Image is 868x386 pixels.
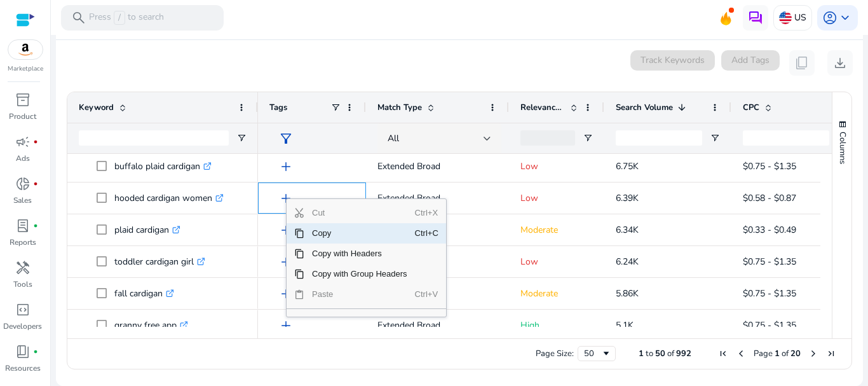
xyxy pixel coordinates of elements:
[114,280,174,307] p: fall cardigan
[583,133,593,143] button: Open Filter Menu
[278,318,294,333] span: add
[13,279,32,290] p: Tools
[616,287,639,300] span: 5.86K
[114,153,212,179] p: buffalo plaid cardigan
[832,55,848,71] span: download
[520,312,593,338] p: High
[639,348,644,359] span: 1
[15,218,31,233] span: lab_profile
[743,224,796,236] span: $0.33 - $0.49
[304,244,415,264] span: Copy with Headers
[304,223,415,244] span: Copy
[536,348,574,359] div: Page Size:
[286,198,447,317] div: Context Menu
[616,256,639,268] span: 6.24K
[794,6,806,29] p: US
[278,286,294,301] span: add
[278,131,294,146] span: filter_alt
[676,348,691,359] span: 992
[736,348,746,359] div: Previous Page
[718,348,728,359] div: First Page
[584,348,601,359] div: 50
[79,102,114,113] span: Keyword
[236,133,247,143] button: Open Filter Menu
[33,349,38,354] span: fiber_manual_record
[520,217,593,243] p: Moderate
[377,153,498,179] p: Extended Broad
[33,181,38,186] span: fiber_manual_record
[278,254,294,270] span: add
[826,348,836,359] div: Last Page
[754,348,773,359] span: Page
[114,217,180,243] p: plaid cardigan
[710,133,720,143] button: Open Filter Menu
[9,111,36,122] p: Product
[114,11,125,25] span: /
[616,192,639,204] span: 6.39K
[3,321,42,332] p: Developers
[520,280,593,307] p: Moderate
[790,348,801,359] span: 20
[33,223,38,228] span: fiber_manual_record
[743,160,796,172] span: $0.75 - $1.35
[5,362,41,374] p: Resources
[743,102,759,113] span: CPC
[837,10,853,25] span: keyboard_arrow_down
[782,348,789,359] span: of
[743,130,829,146] input: CPC Filter Input
[743,287,796,300] span: $0.75 - $1.35
[71,10,86,25] span: search
[616,160,639,172] span: 6.75K
[269,102,287,113] span: Tags
[10,237,36,248] p: Reports
[89,11,164,25] p: Press to search
[667,348,674,359] span: of
[15,134,31,149] span: campaign
[377,312,498,338] p: Extended Broad
[15,92,31,107] span: inventory_2
[779,11,792,24] img: us.svg
[655,348,665,359] span: 50
[278,191,294,206] span: add
[377,185,498,211] p: Extended Broad
[578,346,616,361] div: Page Size
[616,224,639,236] span: 6.34K
[15,302,31,317] span: code_blocks
[15,344,31,359] span: book_4
[377,102,422,113] span: Match Type
[520,185,593,211] p: Low
[304,264,415,284] span: Copy with Group Headers
[8,64,43,74] p: Marketplace
[837,132,848,164] span: Columns
[415,284,442,305] span: Ctrl+V
[775,348,780,359] span: 1
[13,195,32,206] p: Sales
[16,153,30,164] p: Ads
[520,249,593,275] p: Low
[743,319,796,331] span: $0.75 - $1.35
[616,319,634,331] span: 5.1K
[114,312,188,338] p: granny free app
[278,223,294,238] span: add
[15,176,31,191] span: donut_small
[114,185,224,211] p: hooded cardigan women
[304,284,415,305] span: Paste
[415,223,442,244] span: Ctrl+C
[278,159,294,174] span: add
[808,348,818,359] div: Next Page
[79,130,229,146] input: Keyword Filter Input
[616,102,673,113] span: Search Volume
[646,348,653,359] span: to
[822,10,837,25] span: account_circle
[388,132,399,144] span: All
[8,40,43,59] img: amazon.svg
[520,102,565,113] span: Relevance Score
[827,50,853,76] button: download
[616,130,702,146] input: Search Volume Filter Input
[743,192,796,204] span: $0.58 - $0.87
[33,139,38,144] span: fiber_manual_record
[114,249,205,275] p: toddler cardigan girl
[743,256,796,268] span: $0.75 - $1.35
[15,260,31,275] span: handyman
[415,203,442,223] span: Ctrl+X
